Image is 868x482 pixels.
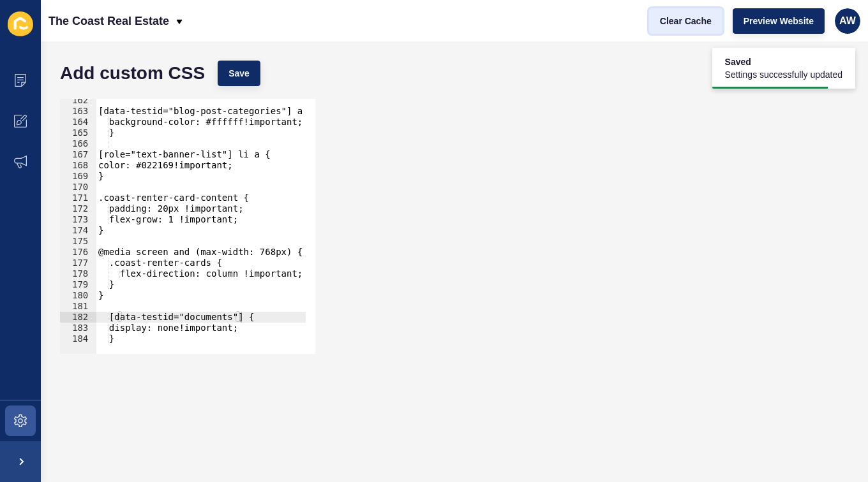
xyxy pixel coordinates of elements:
span: Saved [725,55,842,68]
div: 168 [60,160,96,171]
span: Save [228,67,250,80]
div: 184 [60,333,96,344]
div: 176 [60,247,96,258]
div: 171 [60,193,96,203]
div: 166 [60,138,96,149]
div: 162 [60,95,96,106]
div: 173 [60,214,96,225]
h1: Add custom CSS [60,67,205,80]
div: 163 [60,106,96,117]
div: 174 [60,225,96,236]
div: 165 [60,128,96,138]
span: Clear Cache [660,15,712,27]
div: 164 [60,117,96,128]
div: 170 [60,182,96,193]
span: Preview Website [744,15,814,27]
div: 177 [60,258,96,268]
div: 167 [60,149,96,160]
div: 183 [60,323,96,333]
button: Save [218,61,260,86]
div: 182 [60,312,96,323]
span: Settings successfully updated [725,68,842,81]
span: AW [839,15,856,27]
div: 181 [60,301,96,312]
button: Clear Cache [649,8,722,34]
button: Preview Website [733,8,825,34]
div: 180 [60,290,96,301]
p: The Coast Real Estate [49,5,169,37]
div: 169 [60,171,96,182]
div: 172 [60,203,96,214]
div: 179 [60,279,96,290]
div: 178 [60,268,96,279]
div: 175 [60,236,96,247]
